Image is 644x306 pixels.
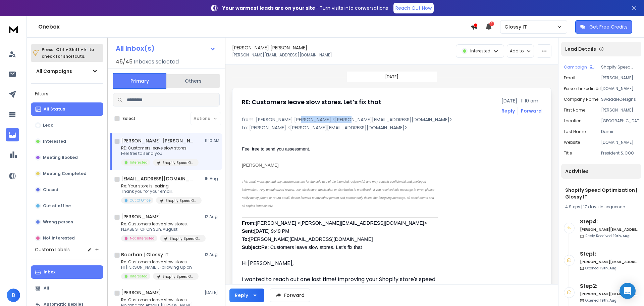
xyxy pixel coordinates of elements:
h6: Step 1 : [580,250,639,258]
p: 15 Aug [205,176,220,181]
span: 45 / 45 [116,58,132,66]
p: Shopify Speed Optimization | Glossy IT [601,64,639,70]
p: [DATE] [205,290,220,295]
h1: [PERSON_NAME] [121,289,161,296]
p: Glossy IT [504,24,530,30]
p: PLEASE STOP On Sun, August [121,227,202,232]
label: Select [122,116,136,121]
p: Interested [130,274,148,279]
p: First Name [564,107,585,113]
p: Opened [585,298,616,303]
p: Meeting Booked [43,155,78,160]
p: Campaign [564,64,587,70]
button: Out of office [31,199,103,213]
p: Not Interested [43,235,75,241]
p: Company Name [564,97,598,102]
h3: Custom Labels [35,246,70,253]
p: [DOMAIN_NAME] [601,140,639,145]
p: Reply Received [585,233,630,238]
span: From: [242,220,256,226]
span: [PERSON_NAME] [242,163,279,168]
button: Meeting Completed [31,167,103,180]
button: All Status [31,102,103,116]
div: Forward [521,107,542,114]
p: location [564,118,582,124]
button: Reply [501,107,515,114]
h1: [PERSON_NAME] [PERSON_NAME] [232,44,307,51]
button: Meeting Booked [31,151,103,164]
p: Shopify Speed Optimization | Glossy IT [169,236,202,241]
p: 12 Aug [205,214,220,219]
span: 4 Steps [565,204,580,210]
p: 11:10 AM [205,138,220,143]
p: Email [564,75,575,81]
b: Subject: [242,245,261,250]
img: logo [7,23,20,35]
h1: Shopify Speed Optimization | Glossy IT [565,187,637,200]
h1: Onebox [38,23,471,31]
p: title [564,150,572,156]
strong: Your warmest leads are on your site [222,5,315,11]
span: 19th, Aug [600,298,616,303]
h1: All Campaigns [36,68,72,75]
p: Not Interested [130,236,155,241]
span: 17 days in sequence [583,204,625,210]
button: Others [166,74,220,88]
p: Get Free Credits [589,24,628,30]
a: Reach Out Now [393,3,434,13]
p: Lead [43,123,54,128]
button: B [7,289,20,302]
button: Closed [31,183,103,196]
span: 19th, Aug [613,233,630,238]
button: All [31,281,103,295]
p: SwaddleDesigns [601,97,639,102]
p: 12 Aug [205,252,220,257]
h6: [PERSON_NAME][EMAIL_ADDRESS][DOMAIN_NAME] [580,259,639,264]
p: [PERSON_NAME][EMAIL_ADDRESS][DOMAIN_NAME] [232,52,332,58]
p: from: [PERSON_NAME] [PERSON_NAME] <[PERSON_NAME][EMAIL_ADDRESS][DOMAIN_NAME]> [242,116,542,123]
p: RE: Customers leave slow stores. [121,145,199,151]
h3: Filters [31,89,103,98]
span: [PERSON_NAME] <[PERSON_NAME][EMAIL_ADDRESS][DOMAIN_NAME]> [DATE] 9:49 PM [PERSON_NAME][EMAIL_ADDR... [242,220,427,250]
p: – Turn visits into conversations [222,5,388,11]
p: President & COO [601,150,639,156]
h1: Boorhan | Glossy IT [121,251,169,258]
p: Interested [43,139,66,144]
h6: Step 2 : [580,282,639,290]
div: | [565,204,637,210]
h1: All Inbox(s) [116,45,155,52]
b: Sent: [242,228,254,234]
button: Wrong person [31,215,103,229]
p: [DATE] [385,74,398,80]
span: Ctrl + Shift + k [55,46,88,53]
button: Lead [31,119,103,132]
button: Forward [270,289,310,302]
button: Reply [229,289,264,302]
b: To: [242,236,249,242]
p: Feel free to send you [121,151,199,156]
p: Out of office [43,203,71,209]
span: This email message and any attachments are for the sole use of the intended recipient(s) and may ... [242,180,435,208]
p: [DOMAIN_NAME][URL] [601,86,639,91]
p: Closed [43,187,58,192]
h1: RE: Customers leave slow stores. Let’s fix that [242,97,381,107]
p: Meeting Completed [43,171,87,176]
p: Interested [130,160,148,165]
h1: [PERSON_NAME] [PERSON_NAME] [121,137,195,144]
h6: [PERSON_NAME][EMAIL_ADDRESS][DOMAIN_NAME] [580,292,639,297]
p: Hi [PERSON_NAME], Following up on [121,265,199,270]
button: Campaign [564,64,594,70]
p: website [564,140,580,145]
span: Feel free to send you assessment. [242,146,310,151]
button: Inbox [31,265,103,279]
p: Shopify Speed Optimization | Glossy IT [162,274,195,279]
h6: [PERSON_NAME][EMAIL_ADDRESS][DOMAIN_NAME] [580,227,639,232]
button: Primary [113,73,166,89]
p: Person Linkedin Url [564,86,601,91]
p: to: [PERSON_NAME] <[PERSON_NAME][EMAIL_ADDRESS][DOMAIN_NAME]> [242,124,542,131]
p: Hi [PERSON_NAME], [242,259,438,267]
span: 1 [489,21,494,26]
button: Interested [31,135,103,148]
p: Shopify Speed Optimization | Glossy IT [162,160,195,165]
